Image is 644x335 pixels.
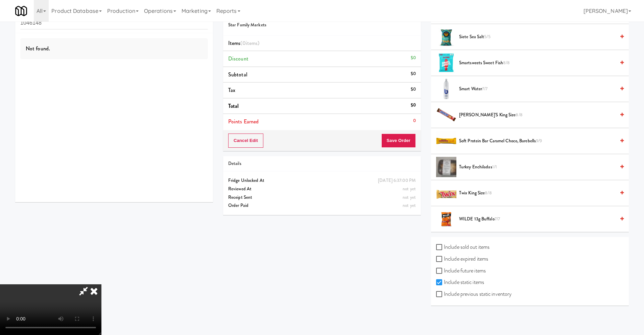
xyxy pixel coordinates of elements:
span: WILDE 13g Buffalo [459,215,615,223]
input: Include expired items [436,257,444,262]
div: WILDE 13g Buffalo7/7 [456,215,624,223]
span: Tax [228,86,235,94]
span: Smartsweets Sweet Fish [459,59,615,67]
span: 5/5 [484,33,490,40]
label: Include future items [436,266,486,276]
input: Include future items [436,268,444,274]
div: Reviewed At [228,185,416,193]
div: 0 [413,117,416,125]
div: Siete Sea Salt5/5 [456,33,624,41]
span: (0 ) [240,39,259,47]
h5: Star Family Markets [228,23,416,28]
div: Receipt Sent [228,193,416,202]
div: [PERSON_NAME]'s King Size8/8 [456,111,624,119]
label: Include expired items [436,254,488,264]
span: 9/9 [536,138,542,144]
div: Turkey Enchiladas1/1 [456,163,624,171]
span: Soft Protein Bar Caramel Choco, Barebells [459,137,615,145]
span: Subtotal [228,71,247,78]
span: 7/7 [482,86,487,92]
label: Include static items [436,277,484,287]
label: Include previous static inventory [436,289,511,299]
span: 8/8 [503,59,510,66]
div: Smart Water7/7 [456,85,624,93]
div: $0 [411,70,416,78]
input: Include sold out items [436,245,444,250]
input: Search vision orders [20,17,208,29]
label: Include sold out items [436,242,490,252]
input: Include static items [436,280,444,285]
span: [PERSON_NAME]'s King Size [459,111,615,119]
span: not yet [403,194,416,200]
div: [DATE] 6:37:00 PM [378,176,416,185]
span: Total [228,102,239,110]
span: Not found. [26,45,50,52]
span: 8/8 [485,190,492,196]
span: 8/8 [516,112,522,118]
div: $0 [411,85,416,94]
span: 1/1 [492,164,497,170]
div: $0 [411,54,416,62]
div: Smartsweets Sweet Fish8/8 [456,59,624,67]
div: Fridge Unlocked At [228,176,416,185]
input: Include previous static inventory [436,292,444,297]
span: Items [228,39,259,47]
div: Twix King Size8/8 [456,189,624,197]
span: 7/7 [495,216,500,222]
span: not yet [403,186,416,192]
div: Soft Protein Bar Caramel Choco, Barebells9/9 [456,137,624,145]
span: Discount [228,55,248,63]
button: Cancel Edit [228,134,263,148]
span: Twix King Size [459,189,615,197]
div: $0 [411,101,416,110]
img: Micromart [15,5,27,17]
ng-pluralize: items [246,39,258,47]
span: Siete Sea Salt [459,33,615,41]
div: Order Paid [228,201,416,210]
span: not yet [403,202,416,209]
span: Points Earned [228,118,259,125]
span: Turkey Enchiladas [459,163,615,171]
span: Smart Water [459,85,615,93]
button: Save Order [381,134,416,148]
div: Details [228,160,416,168]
